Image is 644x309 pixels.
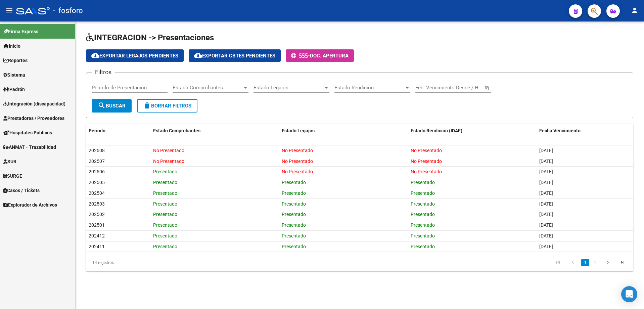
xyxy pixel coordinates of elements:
span: - [291,53,310,59]
input: Fecha fin [449,85,481,91]
span: 202501 [89,222,105,228]
span: Hospitales Públicos [3,129,52,136]
span: Periodo [89,128,105,133]
span: [DATE] [539,180,553,185]
span: Presentado [282,201,306,207]
span: Presentado [153,169,177,174]
span: 202504 [89,190,105,196]
span: Inicio [3,42,20,50]
datatable-header-cell: Estado Legajos [279,124,408,138]
span: No Presentado [411,159,442,164]
span: Presentado [411,222,435,228]
span: Integración (discapacidad) [3,100,65,107]
span: No Presentado [411,148,442,153]
span: Presentado [153,233,177,238]
span: [DATE] [539,212,553,217]
span: No Presentado [282,159,313,164]
button: Exportar Cbtes Pendientes [189,49,281,62]
span: [DATE] [539,190,553,196]
span: Presentado [153,244,177,249]
span: Estado Legajos [254,85,323,91]
span: Padrón [3,86,25,93]
span: Presentado [411,233,435,238]
span: Fecha Vencimiento [539,128,581,133]
span: Casos / Tickets [3,187,40,194]
span: Presentado [411,190,435,196]
span: [DATE] [539,201,553,207]
span: ANMAT - Trazabilidad [3,143,56,151]
span: No Presentado [153,148,184,153]
span: Presentado [282,244,306,249]
span: [DATE] [539,169,553,174]
span: Presentado [153,222,177,228]
span: Buscar [98,103,126,109]
span: INTEGRACION -> Presentaciones [86,33,214,42]
datatable-header-cell: Estado Comprobantes [150,124,279,138]
mat-icon: menu [5,6,13,14]
span: Presentado [282,212,306,217]
span: Presentado [153,190,177,196]
span: SURGE [3,172,22,180]
button: Buscar [92,99,132,113]
datatable-header-cell: Estado Rendición (IDAF) [408,124,537,138]
span: [DATE] [539,159,553,164]
span: 202503 [89,201,105,207]
button: -Doc. Apertura [286,49,354,62]
span: Estado Legajos [282,128,315,133]
span: 202508 [89,148,105,153]
input: Fecha inicio [415,85,443,91]
div: 14 registros [86,254,194,271]
span: Presentado [411,201,435,207]
mat-icon: delete [143,101,151,109]
span: Presentado [153,180,177,185]
span: SUR [3,158,16,165]
span: 202507 [89,159,105,164]
span: Sistema [3,71,25,79]
span: Presentado [282,190,306,196]
a: 1 [581,259,589,266]
a: go to next page [601,259,614,266]
span: 202506 [89,169,105,174]
span: Reportes [3,57,28,64]
span: Presentado [411,212,435,217]
div: Open Intercom Messenger [621,286,637,302]
span: Firma Express [3,28,38,35]
span: [DATE] [539,244,553,249]
a: go to previous page [566,259,579,266]
span: No Presentado [282,169,313,174]
span: [DATE] [539,222,553,228]
span: Presentado [282,222,306,228]
span: Presentado [411,180,435,185]
span: Presentado [153,201,177,207]
datatable-header-cell: Periodo [86,124,150,138]
button: Exportar Legajos Pendientes [86,49,184,62]
span: 202412 [89,233,105,238]
a: go to last page [616,259,629,266]
span: Exportar Cbtes Pendientes [194,53,275,59]
span: Borrar Filtros [143,103,191,109]
span: [DATE] [539,148,553,153]
mat-icon: search [98,101,106,109]
span: Exportar Legajos Pendientes [91,53,178,59]
span: No Presentado [153,159,184,164]
span: Presentado [282,233,306,238]
span: 202505 [89,180,105,185]
button: Open calendar [483,84,491,92]
datatable-header-cell: Fecha Vencimiento [537,124,633,138]
span: Presentado [411,244,435,249]
span: Estado Comprobantes [173,85,242,91]
span: No Presentado [411,169,442,174]
span: Estado Comprobantes [153,128,200,133]
span: Doc. Apertura [310,53,349,59]
span: Prestadores / Proveedores [3,115,64,122]
mat-icon: person [631,6,639,14]
span: [DATE] [539,233,553,238]
li: page 1 [580,257,590,268]
span: Presentado [282,180,306,185]
span: 202411 [89,244,105,249]
a: 2 [591,259,599,266]
span: 202502 [89,212,105,217]
span: Presentado [153,212,177,217]
span: No Presentado [282,148,313,153]
h3: Filtros [92,68,115,77]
